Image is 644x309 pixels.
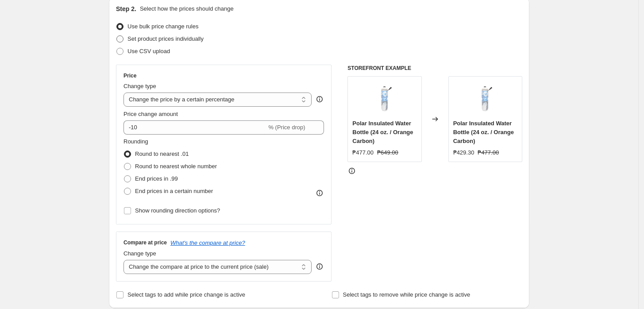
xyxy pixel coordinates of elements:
[127,23,198,30] span: Use bulk price change rules
[377,148,398,157] strike: ₱649.00
[352,120,413,144] span: Polar Insulated Water Bottle (24 oz. / Orange Carbon)
[135,207,220,214] span: Show rounding direction options?
[478,148,499,157] strike: ₱477.00
[123,138,148,145] span: Rounding
[315,262,324,271] div: help
[140,4,234,13] p: Select how the prices should change
[170,239,245,246] button: What's the compare at price?
[127,291,245,298] span: Select tags to add while price change is active
[135,175,178,182] span: End prices in .99
[467,81,503,116] img: 174437_a_80x.jpg
[123,239,167,246] h3: Compare at price
[315,95,324,104] div: help
[135,163,217,170] span: Round to nearest whole number
[123,250,156,257] span: Change type
[116,4,136,13] h2: Step 2.
[453,148,474,157] div: ₱429.30
[123,111,178,117] span: Price change amount
[367,81,402,116] img: 174437_a_80x.jpg
[453,120,514,144] span: Polar Insulated Water Bottle (24 oz. / Orange Carbon)
[135,151,189,157] span: Round to nearest .01
[123,120,266,135] input: -15
[123,72,136,79] h3: Price
[135,188,213,194] span: End prices in a certain number
[268,124,305,131] span: % (Price drop)
[127,48,170,54] span: Use CSV upload
[343,291,470,298] span: Select tags to remove while price change is active
[123,83,156,89] span: Change type
[127,35,204,42] span: Set product prices individually
[347,65,522,72] h6: STOREFRONT EXAMPLE
[352,148,374,157] div: ₱477.00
